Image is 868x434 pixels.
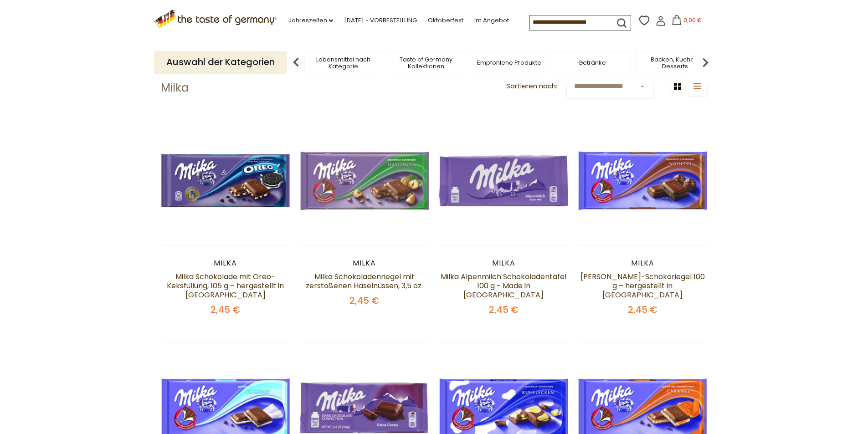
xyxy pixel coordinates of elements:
[307,56,380,70] a: Lebensmittel nach Kategorie
[428,16,463,25] font: Oktoberfest
[428,15,463,26] a: Oktoberfest
[683,16,702,24] font: 0,00 €
[631,258,654,268] font: Milka
[287,53,305,71] img: vorheriger Pfeil
[668,15,706,29] button: 0,00 €
[353,258,376,268] font: Milka
[167,271,284,300] a: Milka Schokolade mit Oreo-Keksfüllung, 105 g – hergestellt in [GEOGRAPHIC_DATA]
[477,59,541,66] a: Empfohlene Produkte
[441,271,566,300] a: Milka Alpenmilch Schokoladentafel 100 g - Made in [GEOGRAPHIC_DATA]
[474,15,509,26] a: Im Angebot
[300,116,429,245] img: Milka
[580,271,705,300] a: [PERSON_NAME]-Schokoriegel 100 g – hergestellt in [GEOGRAPHIC_DATA]
[439,116,568,245] img: Milka
[288,16,327,25] font: Jahreszeiten
[578,58,606,67] font: Getränke
[161,80,189,95] font: Milka
[344,16,417,25] font: [DATE] - VORBESTELLUNG
[211,303,240,316] font: 2,45 €
[166,56,275,68] font: Auswahl der Kategorien
[492,258,515,268] font: Milka
[474,16,509,25] font: Im Angebot
[400,55,452,71] font: Taste of Germany Kollektionen
[316,55,370,71] font: Lebensmittel nach Kategorie
[288,15,333,26] a: Jahreszeiten
[489,303,519,316] font: 2,45 €
[349,294,379,307] font: 2,45 €
[214,258,237,268] font: Milka
[578,116,707,245] img: Milka
[696,53,714,71] img: nächster Pfeil
[306,271,423,291] a: Milka Schokoladenriegel mit zerstoßenen Haselnüssen, 3,5 oz.
[506,81,557,92] label: Sortieren nach:
[344,15,417,26] a: [DATE] - VORBESTELLUNG
[651,55,699,71] font: Backen, Kuchen, Desserts
[477,58,541,67] font: Empfohlene Produkte
[390,56,462,70] a: Taste of Germany Kollektionen
[628,303,657,316] font: 2,45 €
[161,116,290,245] img: Milka
[578,59,606,66] a: Getränke
[638,56,711,70] a: Backen, Kuchen, Desserts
